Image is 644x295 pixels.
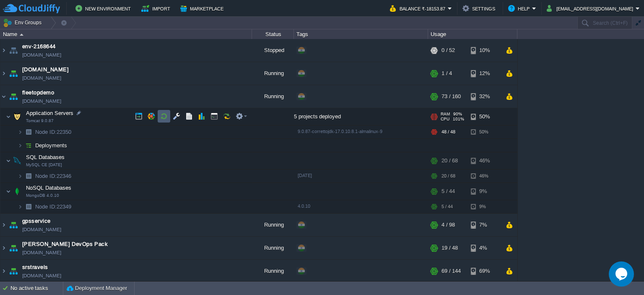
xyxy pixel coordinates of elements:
span: 4.0.10 [298,204,310,209]
span: 22349 [34,203,73,210]
a: Node ID:22349 [34,203,73,210]
img: AMDAwAAAACH5BAEAAAAALAAAAAABAAEAAAICRAEAOw== [0,214,7,236]
img: AMDAwAAAACH5BAEAAAAALAAAAAABAAEAAAICRAEAOw== [0,237,7,259]
img: AMDAwAAAACH5BAEAAAAALAAAAAABAAEAAAICRAEAOw== [0,260,7,282]
a: [DOMAIN_NAME] [22,248,61,257]
div: 73 / 160 [441,85,461,108]
div: Status [252,29,293,39]
span: Node ID: [35,173,57,179]
div: 46% [471,152,498,169]
img: AMDAwAAAACH5BAEAAAAALAAAAAABAAEAAAICRAEAOw== [23,125,34,138]
button: [EMAIL_ADDRESS][DOMAIN_NAME] [547,3,636,13]
div: 48 / 48 [441,125,455,138]
div: 0 / 52 [441,39,455,62]
div: 69% [471,260,498,282]
span: MongoDB 4.0.10 [26,193,59,198]
div: Usage [428,29,517,39]
img: AMDAwAAAACH5BAEAAAAALAAAAAABAAEAAAICRAEAOw== [8,62,19,85]
img: AMDAwAAAACH5BAEAAAAALAAAAAABAAEAAAICRAEAOw== [0,85,7,108]
div: 7% [471,214,498,236]
button: Balance ₹-18153.87 [390,3,448,13]
div: 32% [471,85,498,108]
span: NoSQL Databases [25,184,73,191]
span: 9.0.87-correttojdk-17.0.10.8.1-almalinux-9 [298,129,382,134]
img: AMDAwAAAACH5BAEAAAAALAAAAAABAAEAAAICRAEAOw== [18,139,23,152]
button: Deployment Manager [67,284,127,292]
img: AMDAwAAAACH5BAEAAAAALAAAAAABAAEAAAICRAEAOw== [8,39,19,62]
img: AMDAwAAAACH5BAEAAAAALAAAAAABAAEAAAICRAEAOw== [23,139,34,152]
a: srstravels [22,263,48,272]
img: AMDAwAAAACH5BAEAAAAALAAAAAABAAEAAAICRAEAOw== [11,152,23,169]
div: Running [252,62,294,85]
img: CloudJiffy [3,3,60,14]
a: Deployments [34,142,68,149]
img: AMDAwAAAACH5BAEAAAAALAAAAAABAAEAAAICRAEAOw== [8,214,19,236]
a: gpsservice [22,217,51,225]
a: [DOMAIN_NAME] [22,74,61,82]
img: AMDAwAAAACH5BAEAAAAALAAAAAABAAEAAAICRAEAOw== [0,39,7,62]
button: New Environment [75,3,133,13]
div: No active tasks [10,282,63,295]
img: AMDAwAAAACH5BAEAAAAALAAAAAABAAEAAAICRAEAOw== [6,108,11,125]
img: AMDAwAAAACH5BAEAAAAALAAAAAABAAEAAAICRAEAOw== [20,34,23,36]
a: NoSQL DatabasesMongoDB 4.0.10 [25,185,73,191]
span: Node ID: [35,204,57,210]
div: 4% [471,237,498,259]
span: 90% [453,112,462,117]
span: RAM [441,112,450,117]
div: Tags [294,29,428,39]
div: 20 / 68 [441,152,458,169]
div: Stopped [252,39,294,62]
span: SQL Databases [25,154,66,161]
span: fleetopdemo [22,89,54,97]
a: [DOMAIN_NAME] [22,51,61,59]
div: 5 / 44 [441,200,453,213]
div: Name [1,29,252,39]
a: Node ID:22346 [34,172,73,180]
a: [DOMAIN_NAME] [22,65,69,74]
button: Marketplace [180,3,226,13]
img: AMDAwAAAACH5BAEAAAAALAAAAAABAAEAAAICRAEAOw== [18,200,23,213]
div: 20 / 68 [441,170,455,183]
span: MySQL CE [DATE] [26,162,62,167]
img: AMDAwAAAACH5BAEAAAAALAAAAAABAAEAAAICRAEAOw== [8,85,19,108]
img: AMDAwAAAACH5BAEAAAAALAAAAAABAAEAAAICRAEAOw== [0,62,7,85]
img: AMDAwAAAACH5BAEAAAAALAAAAAABAAEAAAICRAEAOw== [11,183,23,200]
img: AMDAwAAAACH5BAEAAAAALAAAAAABAAEAAAICRAEAOw== [6,183,11,200]
div: Running [252,237,294,259]
div: 9% [471,200,498,213]
div: 50% [471,125,498,138]
a: Node ID:22350 [34,128,73,136]
span: Application Servers [25,110,75,117]
img: AMDAwAAAACH5BAEAAAAALAAAAAABAAEAAAICRAEAOw== [8,260,19,282]
iframe: chat widget [609,261,636,287]
button: Import [141,3,173,13]
div: 12% [471,62,498,85]
img: AMDAwAAAACH5BAEAAAAALAAAAAABAAEAAAICRAEAOw== [23,200,34,213]
a: env-2168644 [22,42,56,51]
img: AMDAwAAAACH5BAEAAAAALAAAAAABAAEAAAICRAEAOw== [23,170,34,183]
a: SQL DatabasesMySQL CE [DATE] [25,154,66,160]
div: 5 projects deployed [294,108,428,125]
a: [PERSON_NAME] DevOps Pack [22,240,108,248]
div: 5 / 44 [441,183,455,200]
img: AMDAwAAAACH5BAEAAAAALAAAAAABAAEAAAICRAEAOw== [8,237,19,259]
div: Running [252,85,294,108]
div: Running [252,214,294,236]
div: Running [252,260,294,282]
a: [DOMAIN_NAME] [22,225,61,234]
a: [DOMAIN_NAME] [22,97,61,105]
button: Help [508,3,532,13]
span: 22346 [34,172,73,180]
button: Env Groups [3,17,44,29]
span: Tomcat 9.0.87 [26,118,54,123]
div: 4 / 98 [441,214,455,236]
div: 69 / 144 [441,260,461,282]
div: 50% [471,108,498,125]
span: 101% [453,117,464,122]
a: Application ServersTomcat 9.0.87 [25,110,75,116]
div: 19 / 48 [441,237,458,259]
